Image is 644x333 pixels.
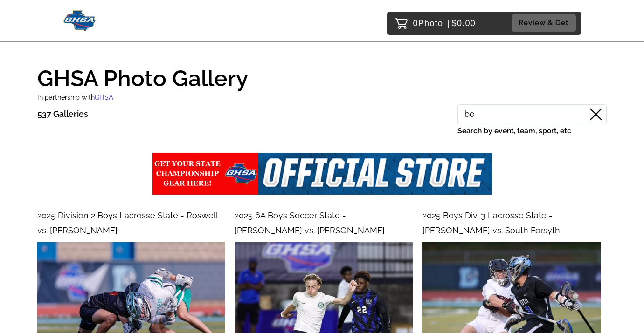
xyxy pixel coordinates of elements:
[95,93,113,101] span: GHSA
[37,93,113,101] small: In partnership with
[37,211,218,235] span: 2025 Division 2 Boys Lacrosse State - Roswell vs. [PERSON_NAME]
[422,211,560,235] span: 2025 Boys Div. 3 Lacrosse State - [PERSON_NAME] vs. South Forsyth
[512,14,579,32] a: Review & Get
[152,153,492,195] img: ghsa%2Fevents%2Fgallery%2Fundefined%2F5fb9f561-abbd-4c28-b40d-30de1d9e5cda
[448,19,450,28] span: |
[413,16,476,31] p: 0 $0.00
[235,211,385,235] span: 2025 6A Boys Soccer State - [PERSON_NAME] vs. [PERSON_NAME]
[37,107,88,122] p: 537 Galleries
[418,16,443,31] span: Photo
[63,10,97,31] img: Snapphound Logo
[37,59,607,89] h1: GHSA Photo Gallery
[512,14,576,32] button: Review & Get
[457,124,607,137] label: Search by event, team, sport, etc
